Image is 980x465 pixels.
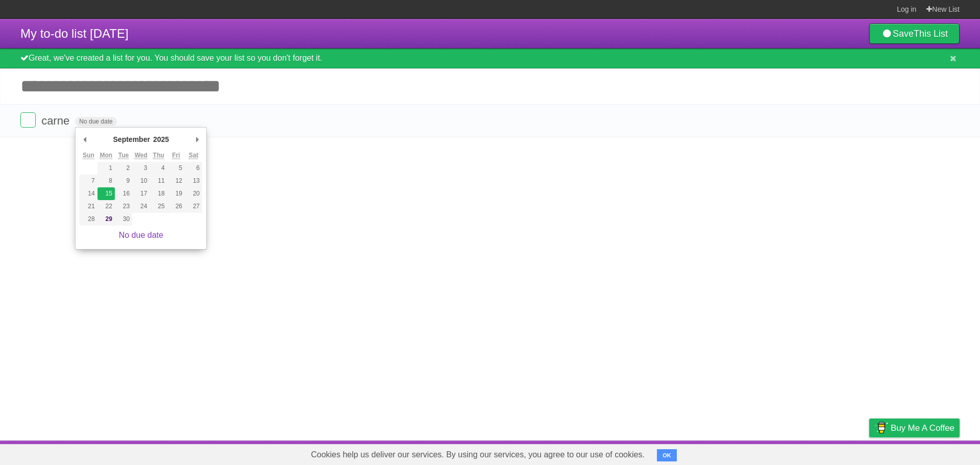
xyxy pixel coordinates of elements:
button: 5 [167,162,185,175]
span: No due date [75,117,116,126]
a: Terms [821,443,844,462]
span: Cookies help us deliver our services. By using our services, you agree to our use of cookies. [301,445,655,465]
abbr: Tuesday [118,152,129,159]
button: 19 [167,187,185,200]
button: 16 [115,187,132,200]
img: Buy me a coffee [874,419,888,436]
button: 4 [150,162,167,175]
button: 28 [80,213,97,226]
button: 30 [115,213,132,226]
button: 1 [97,162,115,175]
a: About [733,443,755,462]
button: 17 [132,187,150,200]
button: Next Month [192,132,202,147]
a: No due date [119,231,163,239]
a: Privacy [856,443,883,462]
button: 2 [115,162,132,175]
abbr: Monday [100,152,112,159]
a: Suggest a feature [895,443,960,462]
a: Developers [767,443,808,462]
button: 29 [97,213,115,226]
button: OK [657,449,677,461]
button: 9 [115,175,132,187]
button: 13 [185,175,202,187]
abbr: Sunday [83,152,94,159]
button: 14 [80,187,97,200]
abbr: Saturday [189,152,199,159]
button: 10 [132,175,150,187]
button: 26 [167,200,185,213]
div: September [112,132,152,147]
abbr: Wednesday [135,152,148,159]
button: 18 [150,187,167,200]
span: carne [41,114,72,127]
button: 21 [80,200,97,213]
button: 3 [132,162,150,175]
abbr: Friday [172,152,180,159]
button: 11 [150,175,167,187]
a: SaveThis List [869,23,960,44]
abbr: Thursday [153,152,164,159]
button: 22 [97,200,115,213]
button: 7 [80,175,97,187]
span: Buy me a coffee [891,419,954,437]
button: 20 [185,187,202,200]
button: 23 [115,200,132,213]
label: Done [20,112,36,128]
button: Previous Month [80,132,90,147]
span: My to-do list [DATE] [20,27,129,40]
button: 24 [132,200,150,213]
button: 6 [185,162,202,175]
button: 15 [97,187,115,200]
button: 25 [150,200,167,213]
b: This List [914,29,948,39]
a: Buy me a coffee [869,419,960,437]
button: 12 [167,175,185,187]
button: 27 [185,200,202,213]
button: 8 [97,175,115,187]
div: 2025 [152,132,170,147]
